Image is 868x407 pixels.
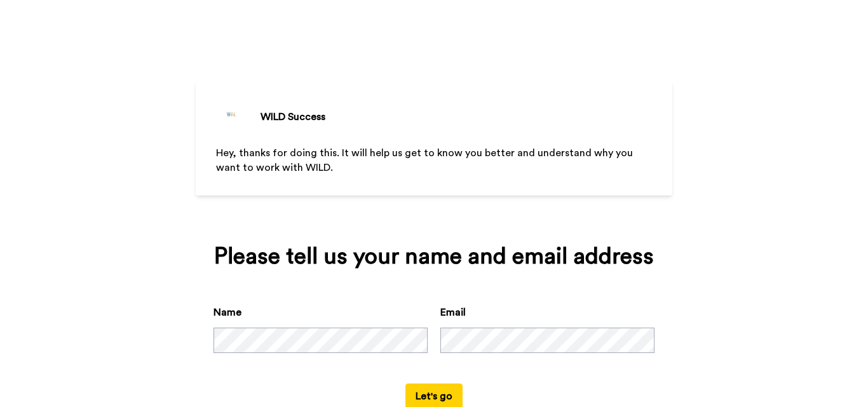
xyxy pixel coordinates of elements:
[214,244,654,269] div: Please tell us your name and email address
[261,109,325,124] div: WILD Success
[216,148,635,173] span: Hey, thanks for doing this. It will help us get to know you better and understand why you want to...
[214,305,241,320] label: Name
[440,305,466,320] label: Email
